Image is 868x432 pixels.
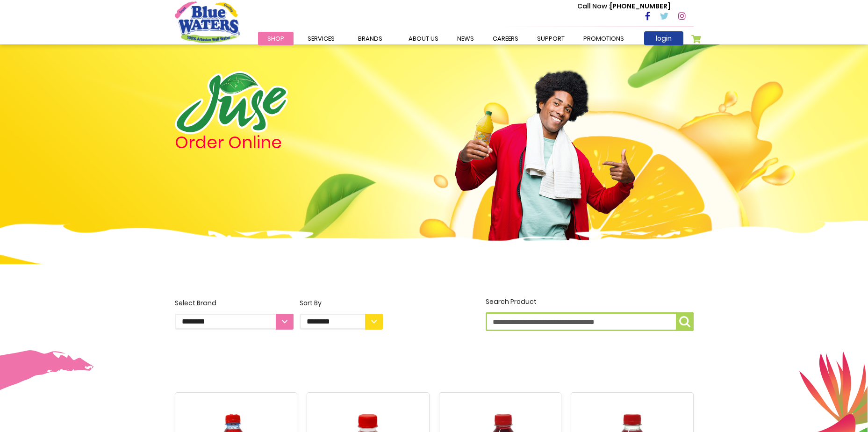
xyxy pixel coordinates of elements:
[300,314,383,330] select: Sort By
[483,32,528,45] a: careers
[486,297,694,331] label: Search Product
[676,312,694,331] button: Search Product
[577,1,610,11] span: Call Now :
[577,1,670,11] p: [PHONE_NUMBER]
[175,134,383,151] h4: Order Online
[448,32,483,45] a: News
[679,316,690,327] img: search-icon.png
[175,1,240,43] a: store logo
[399,32,448,45] a: about us
[300,298,383,308] div: Sort By
[358,34,382,43] span: Brands
[175,298,294,330] label: Select Brand
[308,34,335,43] span: Services
[644,31,683,45] a: login
[486,312,694,331] input: Search Product
[175,71,288,134] img: logo
[454,54,636,254] img: man.png
[175,314,294,330] select: Select Brand
[528,32,574,45] a: support
[267,34,284,43] span: Shop
[574,32,633,45] a: Promotions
